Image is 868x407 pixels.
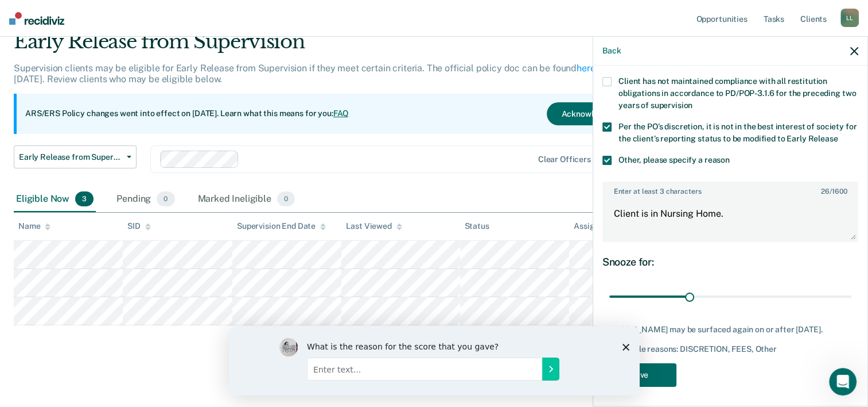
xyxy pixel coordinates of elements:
[574,221,628,231] div: Assigned to
[14,30,665,63] div: Early Release from Supervision
[19,152,122,162] span: Early Release from Supervision
[618,76,856,110] span: Client has not maintained compliance with all restitution obligations in accordance to PD/POP-3.1...
[18,221,50,231] div: Name
[821,187,830,195] span: 26
[604,198,857,240] textarea: Client is in Nursing Home.
[333,109,349,118] a: FAQ
[25,108,349,120] p: ARS/ERS Policy changes went into effect on [DATE]. Learn what this means for you:
[840,9,859,27] div: L L
[14,187,96,212] div: Eligible Now
[157,191,174,206] span: 0
[618,155,730,164] span: Other, please specify a reason
[602,363,676,387] button: Save
[547,102,656,125] button: Acknowledge & Close
[602,256,858,268] div: Snooze for:
[577,63,595,74] a: here
[9,12,64,25] img: Recidiviz
[602,46,621,56] button: Back
[465,221,489,231] div: Status
[75,191,94,206] span: 3
[829,368,857,396] iframe: Intercom live chat
[277,191,295,206] span: 0
[538,155,591,164] div: Clear officers
[618,122,857,143] span: Per the PO’s discretion, it is not in the best interest of society for the client’s reporting sta...
[127,221,151,231] div: SID
[114,187,177,212] div: Pending
[229,327,640,396] iframe: Survey by Kim from Recidiviz
[602,344,858,354] div: Not eligible reasons: DISCRETION, FEES, Other
[821,187,847,195] span: / 1600
[602,325,858,335] div: [PERSON_NAME] may be surfaced again on or after [DATE].
[346,221,402,231] div: Last Viewed
[604,183,857,195] label: Enter at least 3 characters
[14,63,632,85] p: Supervision clients may be eligible for Early Release from Supervision if they meet certain crite...
[196,187,298,212] div: Marked Ineligible
[237,221,326,231] div: Supervision End Date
